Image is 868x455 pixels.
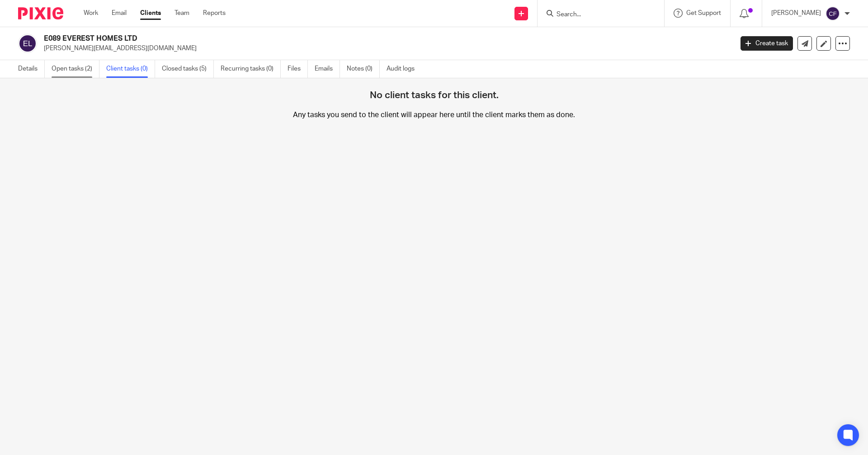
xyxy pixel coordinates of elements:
[52,60,99,78] a: Open tasks (2)
[44,34,590,43] h2: E089 EVEREST HOMES LTD
[112,9,127,18] a: Email
[175,9,189,18] a: Team
[370,58,499,101] h4: No client tasks for this client.
[741,36,793,51] a: Create task
[145,110,723,161] p: Any tasks you send to the client will appear here until the client marks them as done.
[826,6,840,21] img: svg%3E
[106,60,155,78] a: Client tasks (0)
[18,60,45,78] a: Details
[44,44,727,53] p: [PERSON_NAME][EMAIL_ADDRESS][DOMAIN_NAME]
[315,60,340,78] a: Emails
[84,9,98,18] a: Work
[771,9,821,18] p: [PERSON_NAME]
[221,60,281,78] a: Recurring tasks (0)
[18,7,63,19] img: Pixie
[556,11,637,19] input: Search
[686,10,721,16] span: Get Support
[203,9,226,18] a: Reports
[387,60,421,78] a: Audit logs
[347,60,380,78] a: Notes (0)
[140,9,161,18] a: Clients
[162,60,214,78] a: Closed tasks (5)
[18,34,37,53] img: svg%3E
[288,60,308,78] a: Files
